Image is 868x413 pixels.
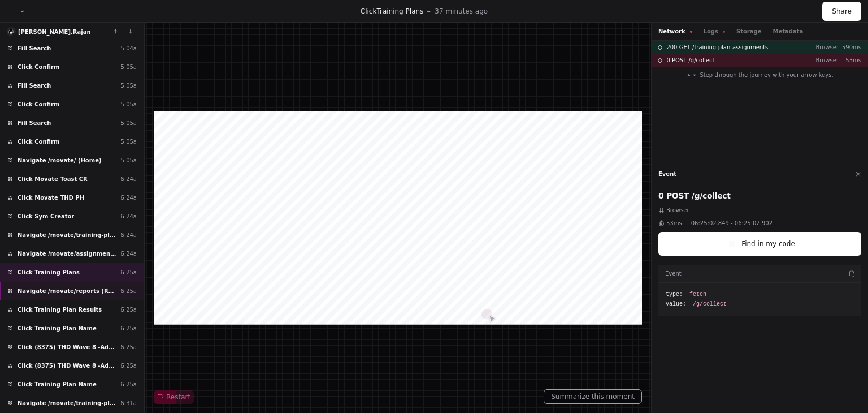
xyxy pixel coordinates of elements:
div: 6:25a [120,343,137,351]
button: Metadata [772,27,803,36]
span: Find in my code [741,239,795,248]
div: 6:24a [120,193,137,202]
span: Training Plans [376,7,423,15]
span: value: [666,300,686,308]
div: 5:05a [120,119,137,127]
span: Click Training Plans [18,268,80,277]
span: Navigate /movate/assignments (Assignment) [18,249,116,258]
span: Click Training Plan Name [18,380,97,389]
div: 6:24a [120,175,137,183]
div: 5:05a [120,156,137,165]
span: Click [361,7,377,15]
div: 6:25a [120,306,137,314]
span: Click Training Plan Results [18,306,102,314]
p: 37 minutes ago [435,7,488,16]
div: 5:05a [120,81,137,90]
button: Event [658,170,676,178]
span: 53ms [666,219,682,227]
button: Logs [704,27,725,36]
span: Click Movate THD PH [18,193,84,202]
span: Click Confirm [18,137,59,146]
p: Browser [807,56,839,64]
button: Find in my code [658,232,861,256]
div: 6:25a [120,287,137,295]
div: 6:24a [120,249,137,258]
div: 5:05a [120,63,137,71]
div: 5:05a [120,100,137,109]
span: Click Movate Toast CR [18,175,88,183]
span: Navigate /movate/reports (Reports) [18,287,116,295]
span: Click Confirm [18,100,59,109]
span: Fill Search [18,119,51,127]
p: Browser [807,43,839,51]
button: Storage [736,27,761,36]
span: Navigate /movate/training-plan (Training plan) [18,231,116,239]
span: Restart [157,393,190,402]
div: 5:05a [120,137,137,146]
span: fetch [689,290,706,299]
span: Browser [666,206,689,214]
p: 590ms [839,43,861,51]
h2: 0 POST /g/collect [658,190,861,201]
span: type: [666,290,683,299]
span: Fill Search [18,44,51,53]
span: Fill Search [18,81,51,90]
span: 200 GET /training-plan-assignments [666,43,768,51]
div: 5:04a [120,44,137,53]
a: [PERSON_NAME].Rajan [18,29,91,35]
span: Step through the journey with your arrow keys. [700,71,833,79]
span: Click Training Plan Name [18,324,97,333]
p: 53ms [839,56,861,64]
h3: Event [665,269,682,278]
button: Share [822,2,861,21]
div: 6:24a [120,231,137,239]
span: 06:25:02.849 - 06:25:02.902 [691,219,772,227]
span: 0 POST /g/collect [666,56,714,64]
span: Click (8375) THD Wave 8 -Advanced Sym [18,343,116,351]
button: Summarize this moment [544,389,642,404]
div: 6:24a [120,212,137,221]
div: 6:25a [120,324,137,333]
button: Restart [154,390,194,404]
span: /g/collect [693,300,727,308]
span: Click Sym Creator [18,212,74,221]
div: 6:25a [120,380,137,389]
div: 6:31a [120,399,137,407]
span: Navigate /movate/training-plan (Training plan) [18,399,116,407]
img: 16.svg [8,28,15,36]
div: 6:25a [120,362,137,370]
span: Navigate /movate/ (Home) [18,156,102,165]
div: 6:25a [120,268,137,277]
button: Network [658,27,692,36]
span: Click (8375) THD Wave 8 -Advanced Sym [18,362,116,370]
span: Click Confirm [18,63,59,71]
